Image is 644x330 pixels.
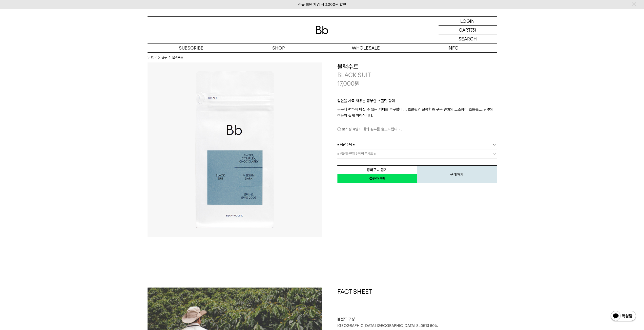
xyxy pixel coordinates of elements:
[355,80,360,87] span: 원
[337,98,497,106] p: 입안을 가득 채우는 풍부한 초콜릿 향미
[460,17,475,25] p: LOGIN
[337,288,497,316] h1: FACT SHEET
[172,55,183,60] li: 블랙수트
[471,26,476,34] p: (3)
[337,79,360,88] p: 17,000
[337,106,497,119] p: 누구나 편하게 마실 수 있는 커피를 추구합니다. 초콜릿의 달콤함과 구운 견과의 고소함이 조화롭고, 단맛의 여운이 길게 이어집니다.
[337,323,438,328] span: [GEOGRAPHIC_DATA] [GEOGRAPHIC_DATA] SL0513 60%
[337,317,355,321] span: 블렌드 구성
[337,140,355,149] span: = 용량 선택 =
[148,43,235,52] a: SUBSCRIBE
[439,26,497,34] a: CART (3)
[322,43,409,52] p: WHOLESALE
[316,26,328,34] img: 로고
[148,62,322,237] img: 블랙수트
[148,55,156,60] a: SHOP
[417,165,497,183] button: 구매하기
[337,165,417,174] button: 장바구니 담기
[459,26,471,34] p: CART
[235,43,322,52] a: SHOP
[337,149,376,158] span: = 용량을 먼저 선택해 주세요 =
[439,17,497,26] a: LOGIN
[337,126,497,132] p: 로스팅 4일 이내의 원두를 출고드립니다.
[298,2,346,7] a: 신규 회원 가입 시 3,000원 할인
[610,310,636,322] img: 카카오톡 채널 1:1 채팅 버튼
[409,43,497,52] p: INFO
[337,174,417,183] a: 새창
[337,62,497,71] h3: 블랙수트
[337,71,497,79] p: BLACK SUIT
[161,55,167,60] a: 원두
[459,34,477,43] p: SEARCH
